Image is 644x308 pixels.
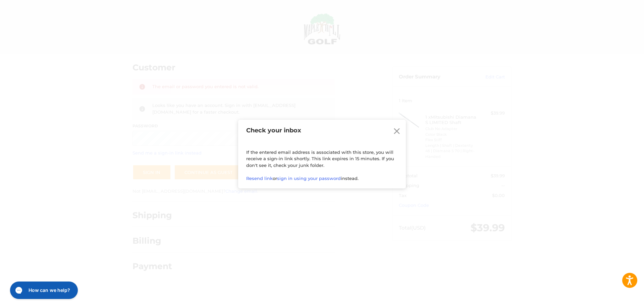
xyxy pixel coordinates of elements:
a: sign in using your password [277,176,341,181]
p: or instead. [246,175,397,182]
iframe: Google Customer Reviews [589,290,644,308]
iframe: Gorgias live chat messenger [7,279,80,301]
a: Resend link [246,176,273,181]
h2: Check your inbox [246,127,397,135]
span: If the entered email address is associated with this store, you will receive a sign-in link short... [246,149,394,168]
